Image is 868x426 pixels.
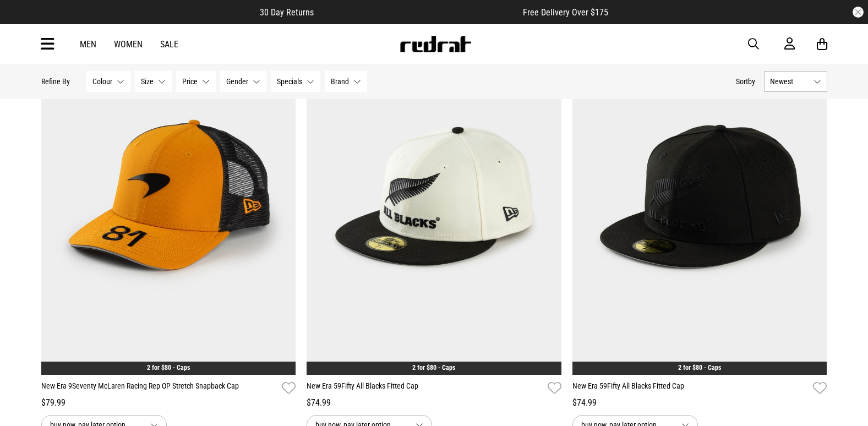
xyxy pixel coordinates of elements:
img: New Era 59fifty All Blacks Fitted Cap in Multi [307,18,561,375]
div: $79.99 [41,396,296,409]
a: 2 for $80 - Caps [678,364,721,372]
span: 30 Day Returns [260,7,314,18]
span: Brand [331,77,349,86]
a: Men [80,39,96,50]
button: Newest [764,71,827,92]
span: Specials [277,77,302,86]
button: Sortby [736,75,755,88]
button: Colour [86,71,130,92]
span: Colour [92,77,112,86]
div: $74.99 [307,396,561,409]
button: Size [135,71,172,92]
img: New Era 9seventy Mclaren Racing Rep Op Stretch Snapback Cap in Orange [41,18,296,375]
a: New Era 9Seventy McLaren Racing Rep OP Stretch Snapback Cap [41,380,278,396]
iframe: Customer reviews powered by Trustpilot [336,7,501,18]
div: $74.99 [572,396,827,409]
button: Gender [220,71,266,92]
a: New Era 59Fifty All Blacks Fitted Cap [307,380,543,396]
a: New Era 59Fifty All Blacks Fitted Cap [572,380,809,396]
span: Gender [226,77,248,86]
span: Free Delivery Over $175 [523,7,608,18]
img: Redrat logo [399,36,472,52]
button: Open LiveChat chat widget [9,4,42,37]
span: Price [182,77,198,86]
a: 2 for $80 - Caps [412,364,455,372]
span: by [748,77,755,86]
a: Sale [160,39,178,50]
span: Size [141,77,154,86]
button: Brand [325,71,367,92]
span: Newest [770,77,809,86]
a: Women [114,39,143,50]
a: 2 for $80 - Caps [147,364,190,372]
button: Price [176,71,216,92]
p: Refine By [41,77,70,86]
img: New Era 59fifty All Blacks Fitted Cap in Black [572,18,827,375]
button: Specials [271,71,320,92]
